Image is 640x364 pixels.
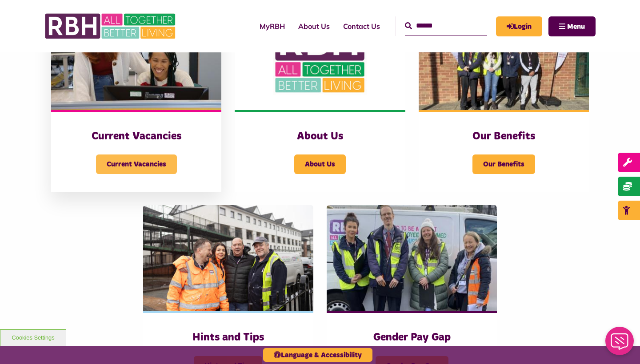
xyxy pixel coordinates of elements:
button: Language & Accessibility [263,348,372,362]
img: Dropinfreehold2 [419,4,589,110]
h3: Current Vacancies [69,130,204,143]
button: Navigation [548,16,596,36]
span: Menu [567,23,585,30]
input: Search [405,16,487,36]
img: RBH Logo Social Media 480X360 (1) [235,4,405,110]
span: About Us [294,154,346,174]
span: Our Benefits [472,154,535,174]
img: 391760240 1590016381793435 2179504426197536539 N [327,205,497,312]
h3: Hints and Tips [161,331,296,344]
a: Current Vacancies Current Vacancies [51,4,221,192]
img: IMG 1470 [51,4,221,110]
a: About Us About Us [235,4,405,192]
a: MyRBH [253,14,292,38]
a: About Us [292,14,336,38]
h3: About Us [252,130,387,143]
h3: Gender Pay Gap [344,331,479,344]
img: SAZMEDIA RBH 21FEB24 46 [143,205,313,312]
a: Our Benefits Our Benefits [419,4,589,192]
h3: Our Benefits [436,130,571,143]
iframe: Netcall Web Assistant for live chat [600,324,640,364]
img: RBH [44,9,178,44]
span: Current Vacancies [96,154,177,174]
a: Contact Us [336,14,387,38]
a: MyRBH [496,16,542,36]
